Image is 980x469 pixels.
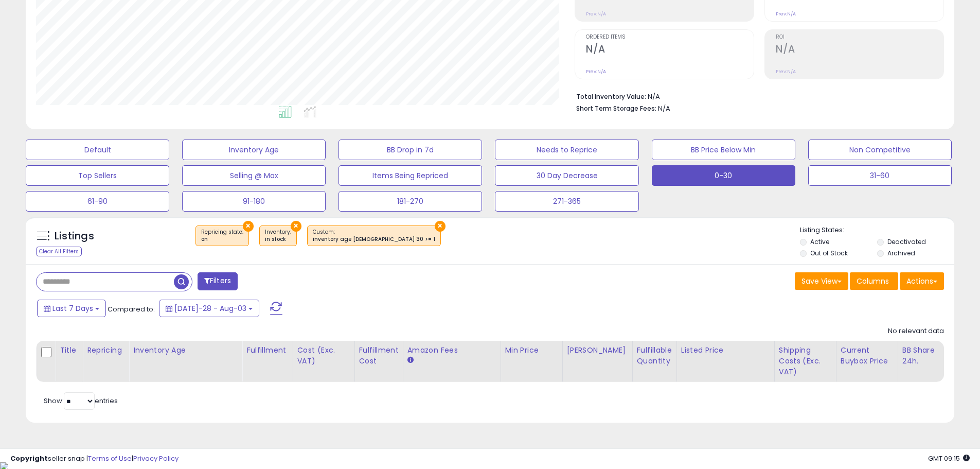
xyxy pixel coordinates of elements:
[776,68,796,75] small: Prev: N/A
[567,345,628,356] div: [PERSON_NAME]
[658,103,670,113] span: N/A
[810,237,829,246] label: Active
[55,229,94,244] h5: Listings
[338,140,482,160] button: BB Drop in 7d
[10,454,179,464] div: seller snap | |
[44,396,118,406] span: Show: entries
[800,225,954,235] p: Listing States:
[52,303,93,314] span: Last 7 Days
[26,191,169,212] button: 61-90
[576,92,646,101] b: Total Inventory Value:
[495,165,638,186] button: 30 Day Decrease
[60,345,78,356] div: Title
[586,43,754,57] h2: N/A
[359,345,399,367] div: Fulfillment Cost
[87,345,124,356] div: Repricing
[586,34,754,40] span: Ordered Items
[297,345,350,367] div: Cost (Exc. VAT)
[313,228,435,244] span: Custom:
[133,454,179,463] a: Privacy Policy
[776,43,943,57] h2: N/A
[108,304,155,314] span: Compared to:
[201,228,243,244] span: Repricing state :
[291,221,301,232] button: ×
[850,272,898,290] button: Columns
[338,191,482,212] button: 181-270
[26,140,169,160] button: Default
[37,300,106,317] button: Last 7 Days
[174,303,246,314] span: [DATE]-28 - Aug-03
[637,345,672,367] div: Fulfillable Quantity
[36,247,82,256] div: Clear All Filters
[857,276,889,286] span: Columns
[652,140,795,160] button: BB Price Below Min
[338,165,482,186] button: Items Being Repriced
[505,345,558,356] div: Min Price
[407,356,414,365] small: Amazon Fees.
[576,90,936,102] li: N/A
[888,326,944,336] div: No relevant data
[776,34,943,40] span: ROI
[900,272,944,290] button: Actions
[495,191,638,212] button: 271-365
[198,272,238,290] button: Filters
[810,249,848,257] label: Out of Stock
[586,11,606,17] small: Prev: N/A
[182,165,326,186] button: Selling @ Max
[246,345,288,356] div: Fulfillment
[182,191,326,212] button: 91-180
[182,140,326,160] button: Inventory Age
[576,104,656,113] b: Short Term Storage Fees:
[902,345,940,367] div: BB Share 24h.
[407,345,496,356] div: Amazon Fees
[887,249,915,257] label: Archived
[779,345,832,377] div: Shipping Costs (Exc. VAT)
[435,221,446,232] button: ×
[928,454,970,463] span: 2025-08-11 09:15 GMT
[88,454,132,463] a: Terms of Use
[265,236,291,243] div: in stock
[808,165,952,186] button: 31-60
[586,68,606,75] small: Prev: N/A
[159,300,259,317] button: [DATE]-28 - Aug-03
[10,454,48,463] strong: Copyright
[26,165,169,186] button: Top Sellers
[243,221,254,232] button: ×
[795,272,848,290] button: Save View
[808,140,952,160] button: Non Competitive
[841,345,894,367] div: Current Buybox Price
[887,237,926,246] label: Deactivated
[133,345,238,356] div: Inventory Age
[201,236,243,243] div: on
[776,11,796,17] small: Prev: N/A
[681,345,770,356] div: Listed Price
[313,236,435,243] div: inventory age [DEMOGRAPHIC_DATA] 30 >= 1
[265,228,291,244] span: Inventory :
[495,140,638,160] button: Needs to Reprice
[652,165,795,186] button: 0-30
